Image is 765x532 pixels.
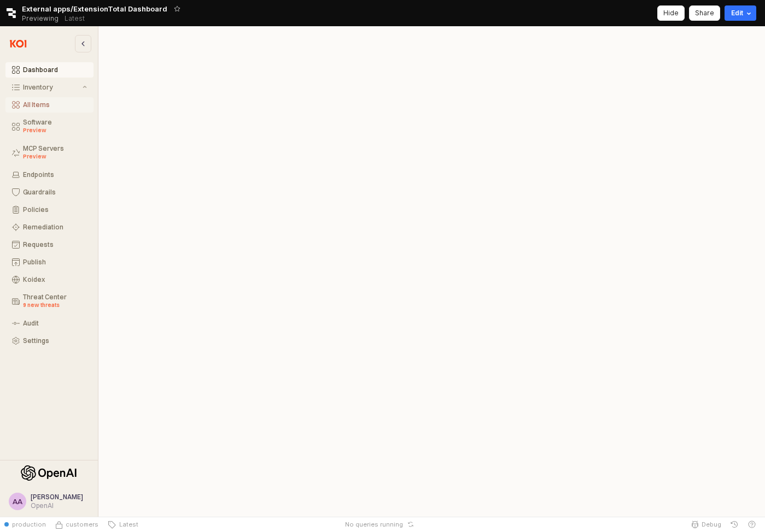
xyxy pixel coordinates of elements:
span: No queries running [345,520,403,529]
button: Debug [686,517,726,532]
button: Add app to favorites [172,3,183,14]
div: 9 new threats [23,301,87,310]
div: Hide [663,6,679,20]
button: Remediation [5,220,94,235]
button: Inventory [5,80,94,95]
button: Share app [689,5,720,21]
button: Edit [725,5,756,21]
div: Endpoints [23,171,87,179]
div: Settings [23,337,87,345]
button: Settings [5,333,94,348]
span: [PERSON_NAME] [31,493,83,501]
button: Hide app [657,5,685,21]
div: Software [23,119,87,135]
div: Publish [23,258,87,266]
button: Publish [5,255,94,270]
button: Requests [5,237,94,252]
div: Dashboard [23,66,87,74]
span: Previewing [22,13,59,24]
div: All Items [23,101,87,109]
span: customers [66,520,98,529]
button: Audit [5,316,94,331]
button: Policies [5,202,94,217]
span: Latest [116,520,138,529]
div: AA [13,496,22,507]
button: Software [5,115,94,139]
span: production [12,520,46,529]
button: Endpoints [5,167,94,182]
button: Latest [103,517,143,532]
div: Inventory [23,84,80,91]
div: Preview [23,152,87,161]
div: Requests [23,241,87,249]
div: OpenAI [31,501,83,510]
div: Threat Center [23,293,87,310]
button: History [726,517,743,532]
p: Share [695,9,714,17]
span: Debug [702,520,721,529]
button: Source Control [50,517,103,532]
div: Remediation [23,223,87,231]
button: Koidex [5,272,94,287]
div: Audit [23,320,87,327]
button: Reset app state [405,521,416,528]
p: Latest [65,14,85,23]
button: Releases and History [59,11,91,26]
div: Preview [23,126,87,135]
div: MCP Servers [23,145,87,161]
button: All Items [5,97,94,113]
div: Koidex [23,276,87,283]
button: AA [9,493,26,510]
div: Guardrails [23,188,87,196]
div: Previewing Latest [22,11,91,26]
button: Guardrails [5,185,94,200]
div: Policies [23,206,87,214]
iframe: DashboardPage [98,26,765,517]
span: External apps/ExtensionTotal Dashboard [22,3,167,14]
button: Dashboard [5,62,94,78]
button: Threat Center [5,289,94,314]
main: App Frame [98,26,765,517]
button: Help [743,517,761,532]
button: MCP Servers [5,141,94,165]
